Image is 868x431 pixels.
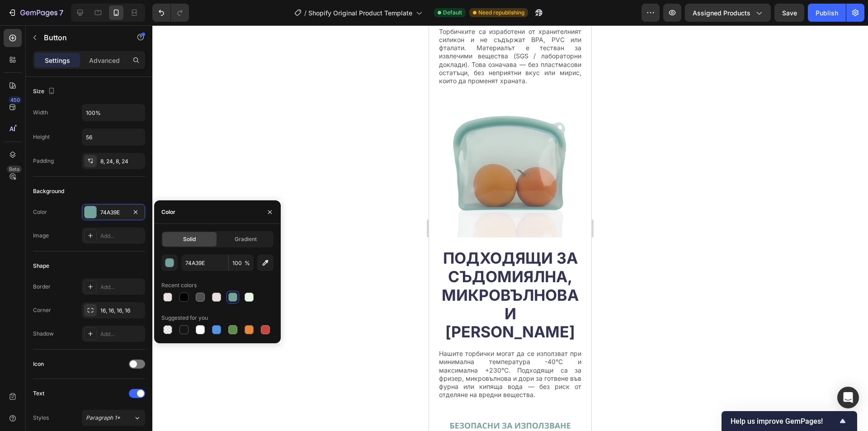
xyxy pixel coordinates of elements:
span: Help us improve GemPages! [731,417,837,426]
span: Save [782,9,797,17]
span: Default [443,9,462,17]
div: Add... [100,232,143,240]
div: 16, 16, 16, 16 [100,307,143,315]
button: 7 [4,4,67,22]
div: 8, 24, 8, 24 [100,157,143,166]
div: Shadow [33,330,54,338]
div: Image [33,232,49,240]
div: Icon [33,360,44,368]
div: Suggested for you [161,314,208,322]
button: Publish [808,4,846,22]
span: Paragraph 1* [86,414,120,422]
p: Button [44,32,121,43]
div: Text [33,389,44,398]
span: / [304,8,307,18]
div: Padding [33,157,54,165]
div: Width [33,109,48,117]
div: Shape [33,262,49,270]
input: Eg: FFFFFF [181,255,228,271]
div: Corner [33,306,51,314]
span: Need republishing [478,9,524,17]
div: Size [33,85,57,98]
div: Color [33,208,47,216]
div: Add... [100,283,143,291]
div: Recent colors [161,281,197,289]
span: Solid [183,235,196,243]
p: 7 [59,7,63,18]
input: Auto [82,129,145,145]
span: Shopify Original Product Template [308,8,412,18]
div: Undo/Redo [152,4,189,22]
span: Assigned Products [693,8,750,18]
div: Add... [100,330,143,338]
div: 450 [9,96,22,104]
div: Beta [7,166,22,173]
div: Styles [33,414,49,422]
p: Advanced [89,56,120,65]
div: Height [33,133,50,141]
p: Settings [45,56,70,65]
div: 74A39E [100,208,127,217]
div: Publish [816,8,838,18]
input: Auto [82,104,145,121]
span: Gradient [235,235,257,243]
button: Save [774,4,804,22]
div: Background [33,187,64,195]
button: Show survey - Help us improve GemPages! [731,416,848,426]
iframe: Design area [429,25,591,431]
div: Color [161,208,175,216]
div: Border [33,283,51,291]
button: Assigned Products [685,4,771,22]
button: Paragraph 1* [82,410,145,426]
span: % [245,259,250,267]
div: Open Intercom Messenger [837,387,859,408]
